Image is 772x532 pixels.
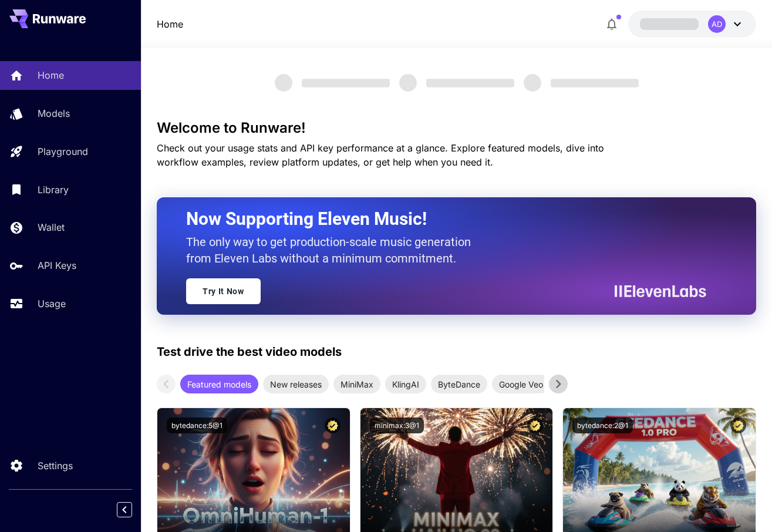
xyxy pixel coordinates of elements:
[431,378,487,390] span: ByteDance
[157,17,183,31] nav: breadcrumb
[527,417,543,433] button: Certified Model – Vetted for best performance and includes a commercial license.
[180,378,258,390] span: Featured models
[370,417,424,433] button: minimax:3@1
[38,68,64,82] p: Home
[126,499,141,520] div: Collapse sidebar
[186,208,697,230] h2: Now Supporting Eleven Music!
[38,459,73,473] p: Settings
[431,375,487,393] div: ByteDance
[333,375,380,393] div: MiniMax
[385,378,426,390] span: KlingAI
[385,375,426,393] div: KlingAI
[730,417,746,433] button: Certified Model – Vetted for best performance and includes a commercial license.
[38,106,70,120] p: Models
[708,15,726,33] div: AD
[117,502,132,517] button: Collapse sidebar
[333,378,380,390] span: MiniMax
[157,343,342,361] p: Test drive the best video models
[186,278,261,304] a: Try It Now
[38,183,69,197] p: Library
[157,17,183,31] a: Home
[572,417,633,433] button: bytedance:2@1
[492,378,550,390] span: Google Veo
[186,234,480,267] p: The only way to get production-scale music generation from Eleven Labs without a minimum commitment.
[38,220,65,234] p: Wallet
[157,120,756,136] h3: Welcome to Runware!
[167,417,227,433] button: bytedance:5@1
[492,375,550,393] div: Google Veo
[38,258,76,272] p: API Keys
[180,375,258,393] div: Featured models
[38,297,66,311] p: Usage
[263,378,329,390] span: New releases
[38,144,88,159] p: Playground
[263,375,329,393] div: New releases
[628,11,756,38] button: AD
[325,417,341,433] button: Certified Model – Vetted for best performance and includes a commercial license.
[157,142,604,168] span: Check out your usage stats and API key performance at a glance. Explore featured models, dive int...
